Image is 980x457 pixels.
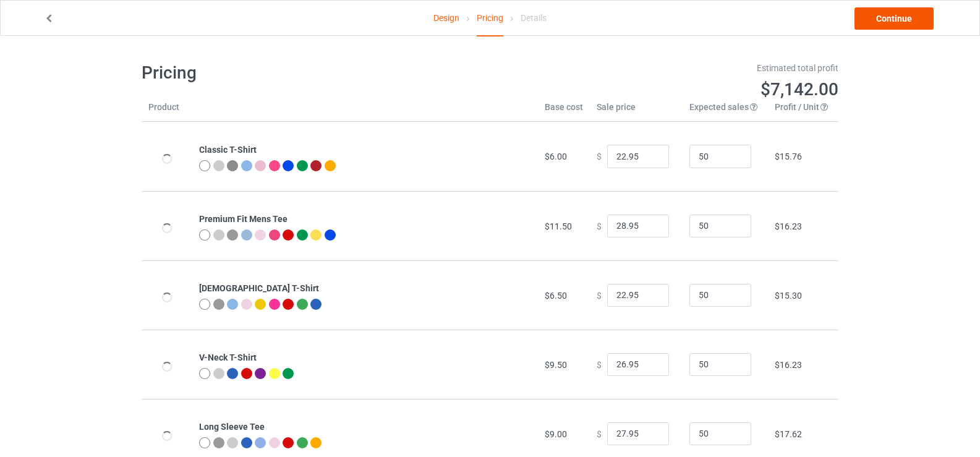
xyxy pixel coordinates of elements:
span: $6.50 [545,291,567,301]
th: Base cost [538,101,590,122]
span: $6.00 [545,152,567,161]
b: Long Sleeve Tee [199,422,265,432]
span: $11.50 [545,221,572,231]
h1: Pricing [142,62,482,84]
span: $ [597,359,602,369]
a: Continue [854,7,934,30]
span: $16.23 [775,221,802,231]
b: [DEMOGRAPHIC_DATA] T-Shirt [199,283,319,293]
span: $16.23 [775,360,802,370]
b: V-Neck T-Shirt [199,352,257,362]
span: $ [597,221,602,231]
span: $15.30 [775,291,802,301]
b: Classic T-Shirt [199,145,257,155]
th: Product [142,101,192,122]
a: Design [433,1,459,35]
div: Details [521,1,547,35]
th: Profit / Unit [768,101,838,122]
span: $ [597,429,602,438]
th: Expected sales [683,101,768,122]
b: Premium Fit Mens Tee [199,214,288,224]
span: $9.50 [545,360,567,370]
span: $17.62 [775,429,802,439]
img: heather_texture.png [227,160,238,171]
span: $9.00 [545,429,567,439]
img: heather_texture.png [227,229,238,241]
span: $7,142.00 [761,79,838,100]
th: Sale price [590,101,683,122]
div: Pricing [477,1,503,36]
span: $ [597,290,602,300]
span: $ [597,152,602,161]
div: Estimated total profit [499,62,839,74]
span: $15.76 [775,152,802,161]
